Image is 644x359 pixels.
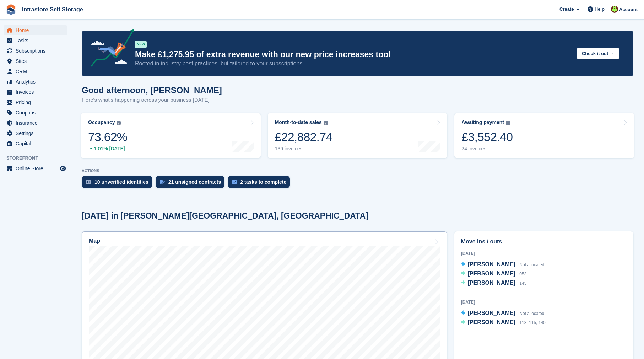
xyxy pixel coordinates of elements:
[275,130,332,144] div: £22,882.74
[4,118,67,128] a: menu
[16,36,58,45] span: Tasks
[461,250,627,257] div: [DATE]
[519,262,544,267] span: Not allocated
[16,46,58,56] span: Subscriptions
[559,6,574,13] span: Create
[82,85,222,95] h1: Good afternoon, [PERSON_NAME]
[82,168,633,173] p: ACTIONS
[4,108,67,118] a: menu
[595,6,605,13] span: Help
[468,280,515,286] span: [PERSON_NAME]
[16,56,58,66] span: Sites
[16,66,58,76] span: CRM
[275,119,322,125] div: Month-to-date sales
[619,6,638,13] span: Account
[16,25,58,35] span: Home
[16,108,58,118] span: Coupons
[611,6,618,13] img: Emily Clark
[4,87,67,97] a: menu
[577,48,619,59] button: Check it out →
[468,310,515,316] span: [PERSON_NAME]
[86,180,91,184] img: verify_identity-adf6edd0f0f0b5bbfe63781bf79b02c33cf7c696d77639b501bdc392416b5a36.svg
[4,97,67,107] a: menu
[160,180,165,184] img: contract_signature_icon-13c848040528278c33f63329250d36e43548de30e8caae1d1a13099fd9432cc5.svg
[461,237,627,246] h2: Move ins / outs
[519,281,526,286] span: 145
[135,49,571,60] p: Make £1,275.95 of extra revenue with our new price increases tool
[324,121,328,125] img: icon-info-grey-7440780725fd019a000dd9b08b2336e03edf1995a4989e88bcd33f0948082b44.svg
[268,113,448,158] a: Month-to-date sales £22,882.74 139 invoices
[468,270,515,277] span: [PERSON_NAME]
[117,121,121,125] img: icon-info-grey-7440780725fd019a000dd9b08b2336e03edf1995a4989e88bcd33f0948082b44.svg
[16,118,58,128] span: Insurance
[16,139,58,149] span: Capital
[88,130,127,144] div: 73.62%
[81,113,261,158] a: Occupancy 73.62% 1.01% [DATE]
[94,179,148,185] div: 10 unverified identities
[16,128,58,138] span: Settings
[461,318,546,327] a: [PERSON_NAME] 113, 115, 140
[89,238,100,244] h2: Map
[16,164,58,173] span: Online Store
[461,269,527,279] a: [PERSON_NAME] 053
[461,299,627,305] div: [DATE]
[59,164,67,173] a: Preview store
[6,155,71,162] span: Storefront
[82,176,156,192] a: 10 unverified identities
[4,139,67,149] a: menu
[4,164,67,173] a: menu
[461,279,527,288] a: [PERSON_NAME] 145
[506,121,510,125] img: icon-info-grey-7440780725fd019a000dd9b08b2336e03edf1995a4989e88bcd33f0948082b44.svg
[461,146,513,152] div: 24 invoices
[240,179,286,185] div: 2 tasks to complete
[519,320,545,325] span: 113, 115, 140
[461,119,504,125] div: Awaiting payment
[232,180,237,184] img: task-75834270c22a3079a89374b754ae025e5fb1db73e45f91037f5363f120a921f8.svg
[4,25,67,35] a: menu
[168,179,221,185] div: 21 unsigned contracts
[16,77,58,87] span: Analytics
[4,56,67,66] a: menu
[468,261,515,267] span: [PERSON_NAME]
[156,176,228,192] a: 21 unsigned contracts
[135,60,571,68] p: Rooted in industry best practices, but tailored to your subscriptions.
[4,46,67,56] a: menu
[461,130,513,144] div: £3,552.40
[228,176,293,192] a: 2 tasks to complete
[82,96,222,104] p: Here's what's happening across your business [DATE]
[4,77,67,87] a: menu
[461,309,545,318] a: [PERSON_NAME] Not allocated
[85,29,135,69] img: price-adjustments-announcement-icon-8257ccfd72463d97f412b2fc003d46551f7dbcb40ab6d574587a9cd5c0d94...
[454,113,634,158] a: Awaiting payment £3,552.40 24 invoices
[6,4,16,15] img: stora-icon-8386f47178a22dfd0bd8f6a31ec36ba5ce8667c1dd55bd0f319d3a0aa187defe.svg
[82,211,368,221] h2: [DATE] in [PERSON_NAME][GEOGRAPHIC_DATA], [GEOGRAPHIC_DATA]
[4,36,67,45] a: menu
[468,319,515,325] span: [PERSON_NAME]
[4,66,67,76] a: menu
[135,41,147,48] div: NEW
[16,97,58,107] span: Pricing
[16,87,58,97] span: Invoices
[19,4,86,15] a: Intrastore Self Storage
[88,146,127,152] div: 1.01% [DATE]
[519,311,544,316] span: Not allocated
[275,146,332,152] div: 139 invoices
[88,119,115,125] div: Occupancy
[4,128,67,138] a: menu
[461,260,545,269] a: [PERSON_NAME] Not allocated
[519,272,526,277] span: 053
